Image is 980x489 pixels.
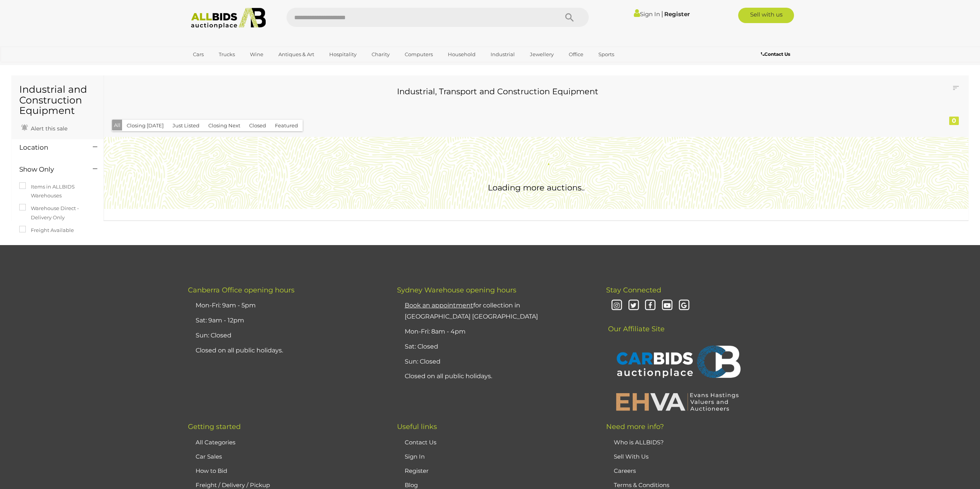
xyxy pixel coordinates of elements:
[643,299,657,312] i: Facebook
[612,337,743,388] img: CARBIDS Auctionplace
[270,120,303,132] button: Featured
[486,48,520,61] a: Industrial
[564,48,588,61] a: Office
[403,324,587,339] li: Mon-Fri: 8am - 4pm
[400,48,438,61] a: Computers
[488,183,585,192] span: Loading more auctions..
[606,422,664,431] span: Need more info?
[19,226,74,235] label: Freight Available
[19,122,69,134] a: Alert this sale
[614,453,648,460] a: Sell With Us
[19,144,81,151] h4: Location
[194,298,378,313] li: Mon-Fri: 9am - 5pm
[403,354,587,369] li: Sun: Closed
[29,125,67,132] span: Alert this sale
[405,453,425,460] a: Sign In
[117,87,878,96] h3: Industrial, Transport and Construction Equipment
[245,120,271,132] button: Closed
[188,61,253,73] a: [GEOGRAPHIC_DATA]
[949,117,959,125] div: 0
[614,439,664,446] a: Who is ALLBIDS?
[627,299,640,312] i: Twitter
[196,481,270,489] a: Freight / Delivery / Pickup
[405,439,436,446] a: Contact Us
[761,51,790,57] b: Contact Us
[19,182,96,200] label: Items in ALLBIDS Warehouses
[19,204,96,222] label: Warehouse Direct - Delivery Only
[245,48,268,61] a: Wine
[19,84,96,116] h1: Industrial and Construction Equipment
[606,313,665,333] span: Our Affiliate Site
[634,10,660,18] a: Sign In
[405,467,429,474] a: Register
[196,453,222,460] a: Car Sales
[614,467,636,474] a: Careers
[612,392,743,412] img: EHVA | Evans Hastings Valuers and Auctioneers
[443,48,481,61] a: Household
[19,166,81,173] h4: Show Only
[405,481,418,489] a: Blog
[550,8,589,27] button: Search
[367,48,395,61] a: Charity
[593,48,619,61] a: Sports
[112,120,122,131] button: All
[610,299,623,312] i: Instagram
[188,48,209,61] a: Cars
[204,120,245,132] button: Closing Next
[194,328,378,343] li: Sun: Closed
[168,120,204,132] button: Just Listed
[525,48,559,61] a: Jewellery
[661,10,663,18] span: |
[405,302,538,320] a: Book an appointmentfor collection in [GEOGRAPHIC_DATA] [GEOGRAPHIC_DATA]
[761,50,792,58] a: Contact Us
[397,286,516,294] span: Sydney Warehouse opening hours
[403,339,587,354] li: Sat: Closed
[660,299,674,312] i: Youtube
[664,10,690,18] a: Register
[677,299,691,312] i: Google
[273,48,319,61] a: Antiques & Art
[606,286,661,294] span: Stay Connected
[188,422,241,431] span: Getting started
[194,313,378,328] li: Sat: 9am - 12pm
[214,48,240,61] a: Trucks
[122,120,168,132] button: Closing [DATE]
[614,481,669,489] a: Terms & Conditions
[187,8,270,29] img: Allbids.com.au
[397,422,437,431] span: Useful links
[196,467,227,474] a: How to Bid
[738,8,794,23] a: Sell with us
[188,286,295,294] span: Canberra Office opening hours
[324,48,362,61] a: Hospitality
[194,343,378,358] li: Closed on all public holidays.
[403,369,587,384] li: Closed on all public holidays.
[196,439,235,446] a: All Categories
[405,302,473,309] u: Book an appointment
